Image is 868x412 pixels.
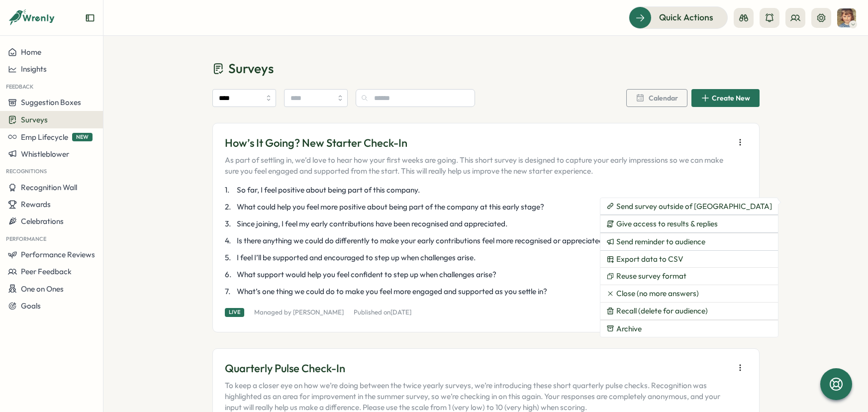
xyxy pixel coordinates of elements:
span: Send reminder to audience [616,237,705,246]
span: 2 . [225,202,235,212]
span: [DATE] [390,308,411,316]
button: Close (no more answers) [600,285,778,302]
span: 6 . [225,269,235,280]
span: Send survey outside of [GEOGRAPHIC_DATA] [616,202,772,211]
button: Quick Actions [629,6,728,28]
span: One on Ones [21,284,64,294]
span: Reuse survey format [616,272,686,281]
button: Create New [691,89,760,107]
span: Give access to results & replies [616,219,718,228]
button: Send survey outside of [GEOGRAPHIC_DATA] [600,198,778,215]
span: Surveys [21,115,48,124]
span: What could help you feel more positive about being part of the company at this early stage? [237,202,544,212]
p: Quarterly Pulse Check-In [225,361,729,376]
span: Whistleblower [21,149,69,159]
span: Performance Reviews [21,250,95,259]
span: Rewards [21,200,51,209]
button: Expand sidebar [85,13,95,23]
button: Send reminder to audience [600,233,778,250]
span: Archive [616,324,642,333]
p: As part of settling in, we’d love to hear how your first weeks are going. This short survey is de... [225,155,729,177]
p: Published on [354,308,411,317]
span: 7 . [225,286,235,297]
span: Recognition Wall [21,183,77,192]
span: Emp Lifecycle [21,132,68,142]
span: Insights [21,64,47,74]
span: What’s one thing we could do to make you feel more engaged and supported as you settle in? [237,286,547,297]
button: Archive [600,320,778,337]
span: Close (no more answers) [616,289,699,298]
a: [PERSON_NAME] [293,308,344,316]
button: Give access to results & replies [600,215,778,232]
span: Suggestion Boxes [21,98,81,107]
span: Celebrations [21,216,64,226]
span: So far, I feel positive about being part of this company. [237,185,420,196]
div: Live [225,308,244,316]
button: Calendar [626,89,687,107]
span: Create New [712,95,750,102]
span: What support would help you feel confident to step up when challenges arise? [237,269,496,280]
span: 3 . [225,218,235,229]
img: Jane Lapthorne [837,8,856,27]
span: Goals [21,301,41,310]
span: Is there anything we could do differently to make your early contributions feel more recognised o... [237,235,607,246]
span: Peer Feedback [21,267,72,276]
span: Quick Actions [659,11,713,24]
span: Surveys [228,60,274,77]
span: Since joining, I feel my early contributions have been recognised and appreciated. [237,218,507,229]
span: Home [21,47,41,57]
p: How’s It Going? New Starter Check-In [225,135,729,151]
span: Recall (delete for audience) [616,307,708,315]
span: Calendar [649,95,678,102]
span: 4 . [225,235,235,246]
span: I feel I’ll be supported and encouraged to step up when challenges arise. [237,252,476,263]
button: Reuse survey format [600,268,778,285]
button: Export data to CSV [600,251,778,268]
span: 5 . [225,252,235,263]
span: 1 . [225,185,235,196]
p: Managed by [254,308,344,317]
button: Recall (delete for audience) [600,303,778,319]
span: Export data to CSV [616,255,683,264]
span: NEW [72,133,93,141]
